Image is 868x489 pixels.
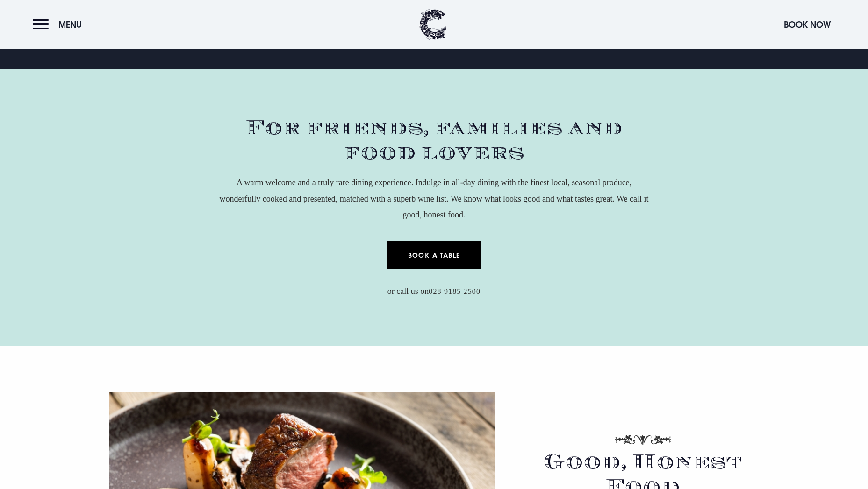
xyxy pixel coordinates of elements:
[779,14,835,35] button: Book Now
[419,9,447,40] img: Clandeboye Lodge
[387,241,481,269] a: Book a Table
[58,19,82,30] span: Menu
[219,283,649,299] p: or call us on
[429,287,481,296] a: 028 9185 2500
[219,175,649,223] p: A warm welcome and a truly rare dining experience. Indulge in all-day dining with the finest loca...
[33,14,86,35] button: Menu
[219,116,649,165] h2: For friends, families and food lovers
